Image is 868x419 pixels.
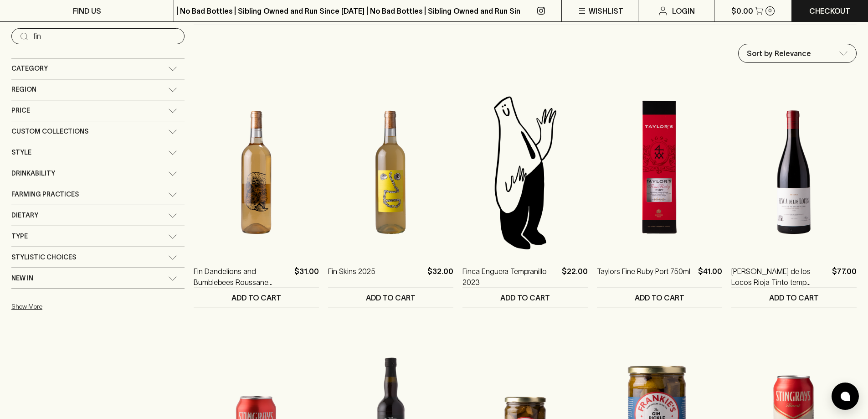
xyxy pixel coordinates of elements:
p: $41.00 [698,266,722,288]
div: Farming Practices [11,184,185,205]
span: New In [11,273,33,284]
a: Fin Skins 2025 [328,266,375,288]
p: ADD TO CART [366,292,416,303]
p: ADD TO CART [769,292,819,303]
a: Taylors Fine Ruby Port 750ml [597,266,690,288]
div: Dietary [11,205,185,226]
span: Type [11,231,28,242]
img: Taylors Fine Ruby Port 750ml [597,93,722,252]
div: Custom Collections [11,121,185,142]
p: FIND US [73,5,101,16]
p: $32.00 [427,266,453,288]
p: $77.00 [832,266,857,288]
img: Artuke Finca de los Locos Rioja Tinto temp Graciano 2022 [731,93,857,252]
span: Region [11,84,36,95]
span: Dietary [11,210,38,221]
button: ADD TO CART [194,288,319,307]
span: Drinkability [11,168,55,179]
button: Show More [11,297,131,316]
p: Checkout [809,5,850,16]
img: bubble-icon [841,392,850,401]
p: $0.00 [731,5,753,16]
div: Stylistic Choices [11,247,185,268]
p: 0 [768,8,772,13]
p: Wishlist [589,5,623,16]
span: Price [11,105,30,116]
p: $31.00 [294,266,319,288]
input: Try “Pinot noir” [33,29,177,44]
button: ADD TO CART [731,288,857,307]
p: Login [672,5,695,16]
div: Region [11,79,185,100]
p: ADD TO CART [635,292,684,303]
img: Fin Dandelions and Bumblebees Roussane Sauvignon Blanc 2023 [194,93,319,252]
div: Type [11,226,185,247]
a: Finca Enguera Tempranillo 2023 [462,266,558,288]
div: Sort by Relevance [739,44,856,62]
span: Stylistic Choices [11,252,76,263]
p: Sort by Relevance [747,48,811,59]
div: New In [11,268,185,289]
p: $22.00 [562,266,588,288]
p: ADD TO CART [500,292,550,303]
img: Fin Skins 2025 [328,93,453,252]
button: ADD TO CART [462,288,588,307]
span: Style [11,147,31,158]
span: Custom Collections [11,126,88,137]
a: [PERSON_NAME] de los Locos Rioja Tinto temp [PERSON_NAME] 2022 [731,266,828,288]
div: Drinkability [11,163,185,184]
button: ADD TO CART [328,288,453,307]
span: Farming Practices [11,189,79,200]
a: Fin Dandelions and Bumblebees Roussane Sauvignon Blanc 2023 [194,266,291,288]
div: Price [11,100,185,121]
button: ADD TO CART [597,288,722,307]
span: Category [11,63,48,74]
div: Category [11,58,185,79]
img: Blackhearts & Sparrows Man [462,93,588,252]
p: ADD TO CART [231,292,281,303]
div: Style [11,142,185,163]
